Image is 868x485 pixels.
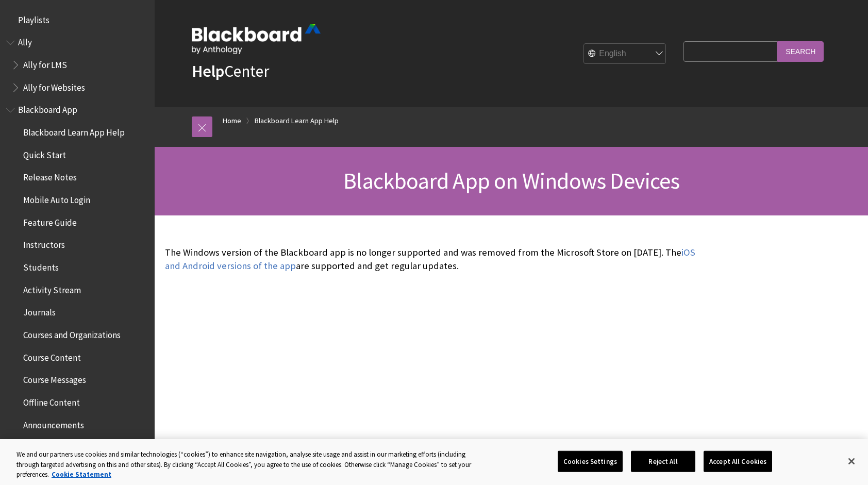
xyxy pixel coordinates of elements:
span: Students [23,259,59,273]
span: Ally for LMS [23,56,67,70]
strong: Help [192,61,224,81]
span: Blackboard App on Windows Devices [343,166,679,195]
a: Home [223,114,241,127]
span: Courses and Organizations [23,326,121,340]
span: Course Messages [23,372,86,386]
img: Blackboard by Anthology [192,24,321,54]
span: Activity Stream [23,281,81,295]
span: Playlists [18,11,49,25]
select: Site Language Selector [584,44,666,64]
span: Ally for Websites [23,79,85,93]
a: HelpCenter [192,61,269,81]
button: Accept All Cookies [704,450,772,472]
span: Quick Start [23,146,66,160]
input: Search [777,41,824,61]
button: Close [840,450,863,473]
span: Feature Guide [23,214,77,228]
span: Mobile Auto Login [23,191,90,205]
a: Blackboard Learn App Help [255,114,339,127]
span: Ally [18,34,32,48]
span: Announcements [23,416,84,430]
p: The Windows version of the Blackboard app is no longer supported and was removed from the Microso... [165,246,705,273]
span: Blackboard Learn App Help [23,124,125,138]
span: Journals [23,304,56,318]
a: More information about your privacy, opens in a new tab [52,470,111,479]
span: Offline Content [23,394,80,408]
span: Blackboard App [18,102,77,115]
span: Release Notes [23,169,77,183]
button: Cookies Settings [558,450,623,472]
div: We and our partners use cookies and similar technologies (“cookies”) to enhance site navigation, ... [16,449,477,480]
button: Reject All [631,450,695,472]
nav: Book outline for Playlists [6,11,148,29]
span: Instructors [23,237,65,250]
span: Course Content [23,349,81,363]
a: iOS and Android versions of the app [165,246,695,272]
nav: Book outline for Anthology Ally Help [6,34,148,96]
